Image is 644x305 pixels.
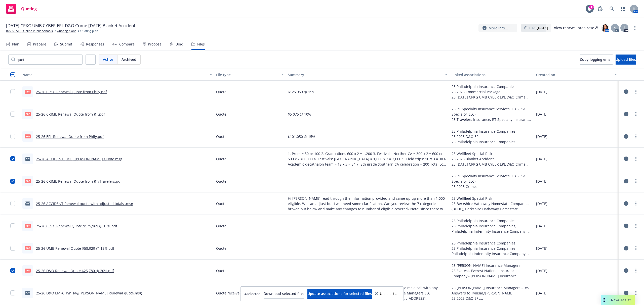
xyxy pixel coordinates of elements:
[616,55,636,65] button: Upload files
[452,285,532,296] div: 25 [PERSON_NAME] Insurance Managers - 9/5 Answers to Tynisa@[PERSON_NAME]
[25,179,31,183] span: pdf
[57,29,76,33] a: Quoting plans
[36,179,122,184] a: 25-26 CRIME Renewal Quote from RT/Travelers.pdf
[10,112,15,117] input: Toggle Row Selected
[264,289,304,299] button: Download selected files
[601,295,607,305] div: Drag to move
[216,268,226,273] span: Quote
[633,133,639,139] a: more
[580,55,613,65] button: Copy logging email
[288,89,315,94] span: $125,969 @ 15%
[536,134,547,139] span: [DATE]
[452,268,532,279] div: 25 Everest, Everest National Insurance Company - [PERSON_NAME] Insurance Managers
[633,223,639,229] a: more
[452,129,532,134] div: 25 Philadelphia Insurance Companies
[450,69,534,81] button: Linked associations
[264,291,304,296] span: Download selected files
[633,111,639,117] a: more
[33,42,46,46] div: Prepare
[536,112,547,117] span: [DATE]
[534,69,619,81] button: Created on
[36,112,105,117] a: 25-26 CRIME Renewal Quote from RT.pdf
[216,72,278,77] div: File type
[176,42,183,46] div: Bind
[618,4,628,14] a: Switch app
[478,24,517,32] button: More info...
[536,156,547,162] span: [DATE]
[452,196,532,201] div: 25 Wellfleet Special Risk
[536,290,547,296] span: [DATE]
[452,246,532,256] div: 25 Philadelphia Insurance Companies, Philadelphia Indemnity Insurance Company - [GEOGRAPHIC_DATA]...
[614,25,616,31] span: N
[36,134,104,139] a: 25-26 EPL Renewal Quote from Phily.pdf
[288,196,448,212] span: Hi [PERSON_NAME] read through the information provided and came up up more than 1,000 eligible. W...
[148,42,162,46] div: Propose
[633,245,639,251] a: more
[452,151,532,156] div: 25 Wellfleet Special Risk
[20,69,214,81] button: Name
[36,157,122,161] a: 25-26 ACCIDENT EMFC [PERSON_NAME] Quote.msg
[601,295,635,305] button: Nova Assist
[452,240,532,246] div: 25 Philadelphia Insurance Companies
[536,246,547,251] span: [DATE]
[452,263,532,268] div: 25 [PERSON_NAME] Insurance Managers
[554,24,598,32] a: View renewal prep case
[245,291,261,296] span: 4 selected
[307,289,372,299] button: Update associations for selected files
[6,29,53,33] a: [US_STATE] Online Public Schools
[452,106,532,117] div: 25 RT Specialty Insurance Services, LLC (RSG Specialty, LLC)
[8,55,83,65] input: Search by keyword...
[589,5,594,9] div: 1
[452,201,532,212] div: 25 Berkshire Hathaway Homestate Companies (BHHC), Berkshire Hathaway Homestate Insurance Company ...
[536,72,611,77] div: Created on
[216,112,226,117] span: Quote
[4,2,39,16] a: Quoting
[554,24,598,32] div: View renewal prep case
[103,57,113,62] span: Active
[25,112,31,116] span: pdf
[595,4,605,14] a: Report a Bug
[36,291,142,295] a: 25-26 D&O EMFC Tynisa@[PERSON_NAME] Renewal quote.msg
[25,134,31,138] span: pdf
[307,291,372,296] span: Update associations for selected files
[6,23,135,29] span: [DATE] CPKG UMB CYBER EPL D&O Crime [DATE] Blanket Accident
[36,89,107,94] a: 25-26 CPKG Renewal Quote from Phily.pdf
[529,25,548,30] span: ETA :
[288,134,315,139] span: $101,050 @ 15%
[119,42,135,46] div: Compare
[452,184,532,189] div: 25 2025 Crime
[452,94,532,100] div: 25 [DATE] CPKG UMB CYBER EPL D&O Crime [DATE] Blanket Accident
[214,69,286,81] button: File type
[216,246,226,251] span: Quote
[536,89,547,94] span: [DATE]
[452,223,532,234] div: 25 Philadelphia Insurance Companies, Philadelphia Indemnity Insurance Company - [GEOGRAPHIC_DATA]...
[10,246,15,251] input: Toggle Row Selected
[36,268,114,273] a: 25-26 D&O Renewal Quote $25,780 @ 20%.pdf
[537,25,548,30] strong: [DATE]
[22,72,207,77] div: Name
[216,156,226,162] span: Quote
[10,156,15,161] input: Toggle Row Selected
[611,298,631,302] span: Nova Assist
[10,72,15,77] input: Select all
[452,72,532,77] div: Linked associations
[616,57,636,62] span: Upload files
[36,224,117,228] a: 25-26 CPKG Renewal Quote $125,969 @ 15%.pdf
[601,24,609,32] img: photo
[197,42,205,46] div: Files
[216,179,226,184] span: Quote
[86,42,104,46] div: Responses
[452,296,532,301] div: 25 2025 D&O EPL
[25,269,31,272] span: pdf
[633,290,639,296] a: more
[25,90,31,93] span: pdf
[452,89,532,94] div: 25 2025 Commercial Package
[80,29,98,33] span: Quoting plan
[10,89,15,94] input: Toggle Row Selected
[216,290,242,296] span: Quote received
[10,290,15,295] input: Toggle Row Selected
[632,25,638,31] a: more
[216,201,226,206] span: Quote
[10,134,15,139] input: Toggle Row Selected
[122,57,136,62] span: Archived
